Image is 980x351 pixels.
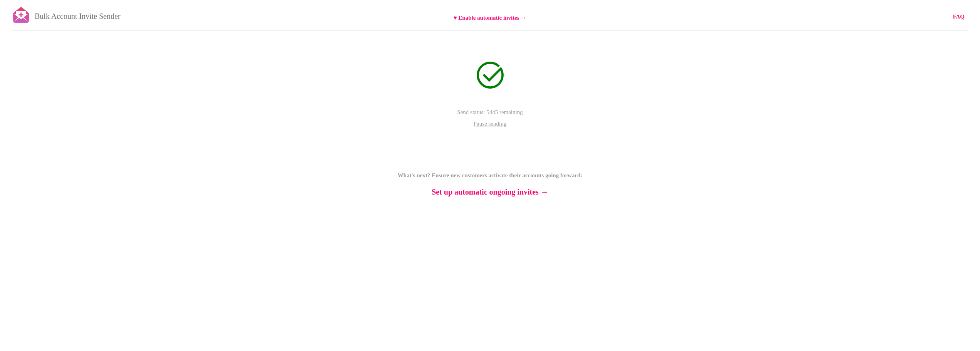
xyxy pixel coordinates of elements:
[953,13,965,20] b: FAQ
[467,119,513,131] p: Pause sending
[454,15,527,21] b: ♥ Enable automatic invites →
[35,5,121,24] p: Bulk Account Invite Sender
[398,172,583,178] b: What's next? Ensure new customers activate their accounts going forward:
[953,12,965,21] a: FAQ
[432,188,548,196] b: Set up automatic ongoing invites →
[375,108,606,127] p: Send status: 5445 remaining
